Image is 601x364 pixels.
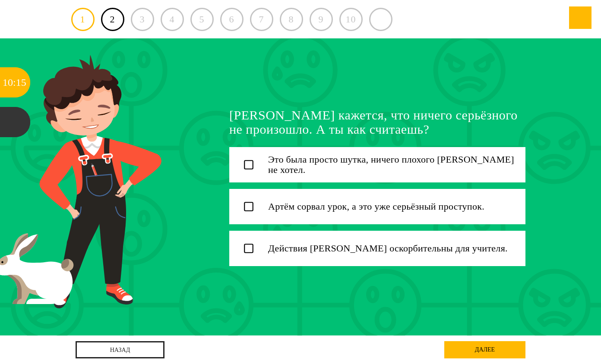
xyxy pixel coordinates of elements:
[161,8,184,31] div: 4
[3,67,13,97] div: 10
[76,341,164,358] a: назад
[268,154,525,175] div: Это была просто шутка, ничего плохого [PERSON_NAME] не хотел.
[16,67,26,97] div: 15
[444,341,525,358] div: далее
[310,8,333,31] div: 9
[339,8,363,31] div: 10
[229,108,525,136] h2: [PERSON_NAME] кажется, что ничего серьёзного не произошло. А ты как считаешь?
[268,243,508,254] div: Действия [PERSON_NAME] оскорбительны для учителя.
[71,8,95,31] a: 1
[250,8,273,31] div: 7
[220,8,244,31] div: 6
[268,201,484,212] div: Артём сорвал урок, а это уже серьёзный проступок.
[131,8,154,31] div: 3
[13,67,16,97] div: :
[190,8,214,31] div: 5
[101,8,124,31] a: 2
[280,8,303,31] div: 8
